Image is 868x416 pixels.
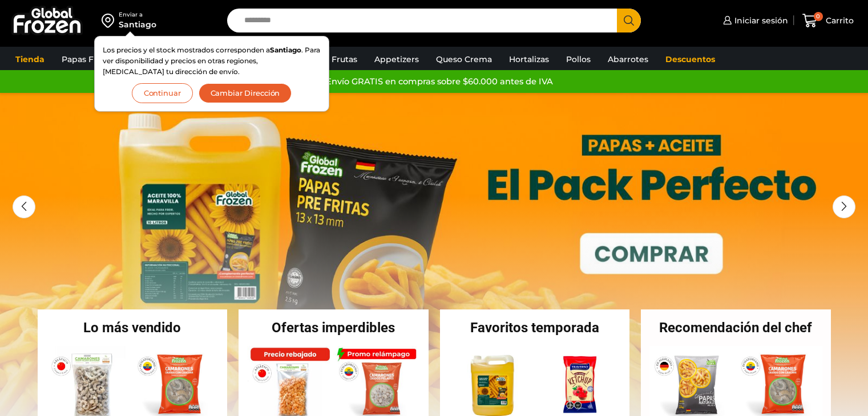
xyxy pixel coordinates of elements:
button: Search button [617,9,641,32]
div: Next slide [833,195,855,218]
a: Hortalizas [503,48,555,70]
button: Continuar [132,83,193,103]
h2: Recomendación del chef [641,321,831,335]
a: Appetizers [369,48,425,70]
div: Santiago [119,19,156,30]
a: Papas Fritas [56,48,117,70]
a: 0 Carrito [800,7,857,34]
a: Queso Crema [430,48,498,70]
span: Carrito [823,15,854,26]
h2: Favoritos temporada [440,321,630,335]
img: address-field-icon.svg [102,11,119,30]
span: Iniciar sesión [732,15,788,26]
button: Cambiar Dirección [199,83,292,103]
div: Previous slide [13,195,35,218]
a: Abarrotes [602,48,654,70]
a: Pollos [560,48,596,70]
strong: Santiago [270,46,301,54]
a: Tienda [10,48,50,70]
a: Iniciar sesión [720,9,788,32]
h2: Lo más vendido [38,321,228,335]
div: Enviar a [119,11,156,19]
a: Descuentos [660,48,721,70]
p: Los precios y el stock mostrados corresponden a . Para ver disponibilidad y precios en otras regi... [103,44,321,78]
h2: Ofertas imperdibles [239,321,429,335]
span: 0 [814,12,823,21]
